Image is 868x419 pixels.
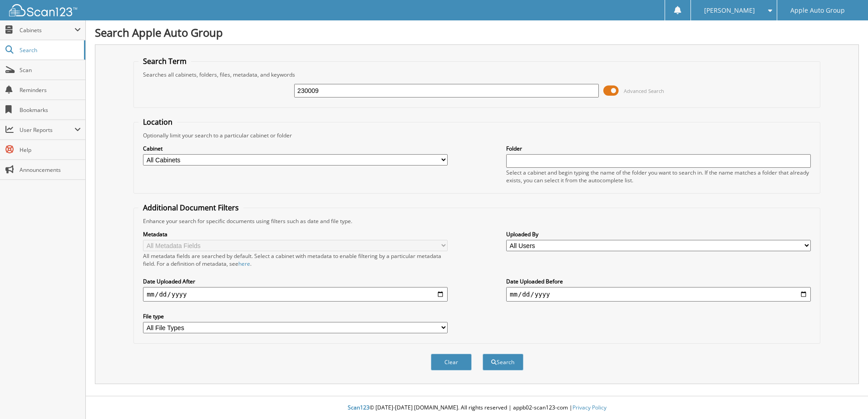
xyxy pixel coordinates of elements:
label: Date Uploaded Before [506,278,811,285]
div: Enhance your search for specific documents using filters such as date and file type. [138,217,815,225]
a: Privacy Policy [572,404,607,411]
div: Searches all cabinets, folders, files, metadata, and keywords [138,71,815,78]
a: here [238,260,250,268]
span: Apple Auto Group [790,8,845,13]
label: Cabinet [143,145,448,152]
img: scan123-logo-white.svg [9,4,77,16]
label: File type [143,312,448,320]
span: Help [20,146,81,154]
label: Date Uploaded After [143,278,448,285]
span: User Reports [20,126,74,134]
label: Uploaded By [506,230,811,238]
legend: Additional Document Filters [138,203,243,213]
label: Metadata [143,230,448,238]
div: © [DATE]-[DATE] [DOMAIN_NAME]. All rights reserved | appb02-scan123-com | [86,397,868,419]
div: Select a cabinet and begin typing the name of the folder you want to search in. If the name match... [506,169,811,184]
div: Optionally limit your search to a particular cabinet or folder [138,132,815,139]
span: Search [20,46,79,54]
h1: Search Apple Auto Group [95,25,859,40]
label: Folder [506,145,811,152]
span: Advanced Search [624,88,664,94]
span: Announcements [20,166,81,174]
button: Search [483,354,523,370]
span: Reminders [20,86,81,94]
span: Cabinets [20,26,74,34]
input: end [506,287,811,302]
input: start [143,287,448,302]
button: Clear [431,354,472,370]
span: Bookmarks [20,106,81,114]
legend: Search Term [138,56,191,66]
div: All metadata fields are searched by default. Select a cabinet with metadata to enable filtering b... [143,252,448,268]
span: Scan123 [348,404,370,411]
legend: Location [138,117,177,127]
span: Scan [20,66,81,74]
span: [PERSON_NAME] [704,8,755,13]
